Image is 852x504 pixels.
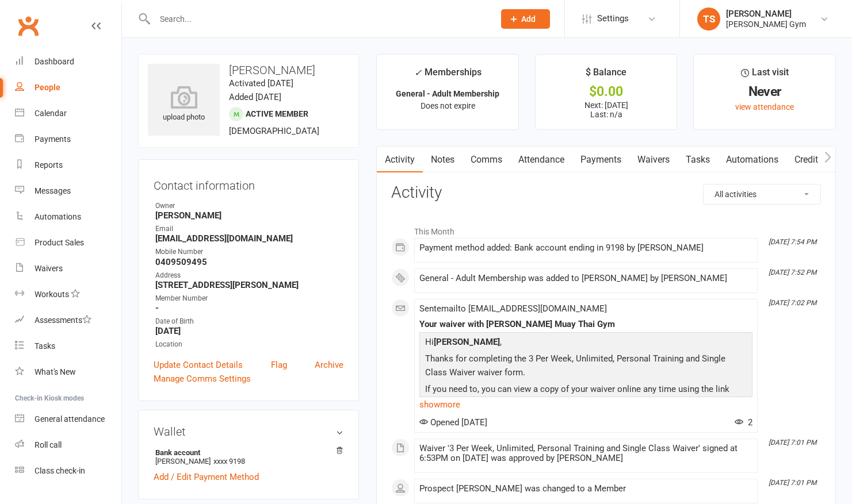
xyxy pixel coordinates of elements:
[15,359,121,385] a: What's New
[521,14,536,24] span: Add
[391,184,821,202] h3: Activity
[229,92,281,102] time: Added [DATE]
[35,212,81,221] div: Automations
[35,134,71,144] div: Payments
[419,484,752,494] div: Prospect [PERSON_NAME] was changed to a Member
[229,126,319,136] span: [DEMOGRAPHIC_DATA]
[229,78,293,89] time: Activated [DATE]
[769,438,816,447] i: [DATE] 7:01 PM
[154,372,251,386] a: Manage Comms Settings
[15,101,121,126] a: Calendar
[572,147,629,173] a: Payments
[15,282,121,307] a: Workouts
[741,65,789,86] div: Last visit
[15,152,121,178] a: Reports
[151,11,486,27] input: Search...
[155,224,343,234] div: Email
[391,220,821,238] li: This Month
[35,367,76,376] div: What's New
[463,147,510,173] a: Comms
[271,358,287,372] a: Flag
[735,417,752,428] span: 2
[769,299,816,307] i: [DATE] 7:02 PM
[14,11,43,40] a: Clubworx
[35,466,85,475] div: Class check-in
[148,86,220,124] div: upload photo
[155,448,338,457] strong: Bank account
[155,247,343,257] div: Mobile Number
[697,7,720,30] div: TS
[678,147,718,173] a: Tasks
[769,268,816,276] i: [DATE] 7:52 PM
[419,274,752,283] div: General - Adult Membership was added to [PERSON_NAME] by [PERSON_NAME]
[377,147,423,173] a: Activity
[35,440,62,449] div: Roll call
[35,290,69,299] div: Workouts
[155,339,343,350] div: Location
[155,233,343,244] strong: [EMAIL_ADDRESS][DOMAIN_NAME]
[769,238,816,246] i: [DATE] 7:54 PM
[423,147,463,173] a: Notes
[414,67,422,78] i: ✓
[718,147,786,173] a: Automations
[35,57,74,66] div: Dashboard
[155,316,343,327] div: Date of Birth
[155,280,343,290] strong: [STREET_ADDRESS][PERSON_NAME]
[15,230,121,256] a: Product Sales
[155,293,343,304] div: Member Number
[419,243,752,253] div: Payment method added: Bank account ending in 9198 by [PERSON_NAME]
[421,101,475,110] span: Does not expire
[35,414,105,424] div: General attendance
[422,382,750,413] p: If you need to, you can view a copy of your waiver online any time using the link below:
[155,201,343,211] div: Owner
[15,75,121,101] a: People
[35,186,71,195] div: Messages
[35,109,67,118] div: Calendar
[546,86,667,98] div: $0.00
[155,326,343,336] strong: [DATE]
[315,358,343,372] a: Archive
[726,19,806,29] div: [PERSON_NAME] Gym
[422,335,750,352] p: Hi ,
[414,65,482,86] div: Memberships
[422,352,750,382] p: Thanks for completing the 3 Per Week, Unlimited, Personal Training and Single Class Waiver waiver...
[15,126,121,152] a: Payments
[726,9,806,19] div: [PERSON_NAME]
[419,397,752,413] a: show more
[396,89,499,98] strong: General - Adult Membership
[15,256,121,282] a: Waivers
[15,458,121,484] a: Class kiosk mode
[148,64,349,76] h3: [PERSON_NAME]
[704,86,825,98] div: Never
[735,102,794,111] a: view attendance
[629,147,678,173] a: Waivers
[15,432,121,458] a: Roll call
[246,109,308,118] span: Active member
[35,160,63,170] div: Reports
[15,406,121,432] a: General attendance kiosk mode
[501,9,550,29] button: Add
[15,333,121,359] a: Tasks
[155,257,343,267] strong: 0409509495
[15,204,121,230] a: Automations
[419,444,752,463] div: Waiver '3 Per Week, Unlimited, Personal Training and Single Class Waiver' signed at 6:53PM on [DA...
[597,6,629,32] span: Settings
[35,316,91,325] div: Assessments
[419,320,752,329] div: Your waiver with [PERSON_NAME] Muay Thai Gym
[510,147,572,173] a: Attendance
[35,238,84,247] div: Product Sales
[546,101,667,119] p: Next: [DATE] Last: n/a
[15,178,121,204] a: Messages
[769,479,816,487] i: [DATE] 7:01 PM
[154,175,343,192] h3: Contact information
[419,417,487,428] span: Opened [DATE]
[155,303,343,313] strong: -
[213,457,245,465] span: xxxx 9198
[586,65,626,86] div: $ Balance
[35,83,60,92] div: People
[419,303,607,314] span: Sent email to [EMAIL_ADDRESS][DOMAIN_NAME]
[154,447,343,467] li: [PERSON_NAME]
[15,49,121,75] a: Dashboard
[35,264,63,273] div: Waivers
[155,270,343,281] div: Address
